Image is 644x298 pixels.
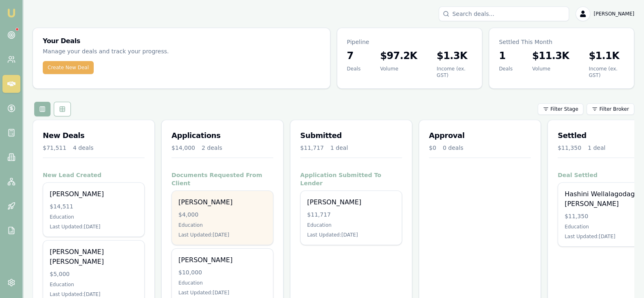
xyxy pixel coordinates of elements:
[307,222,395,228] div: Education
[43,47,251,56] p: Manage your deals and track your progress.
[307,210,395,219] div: $11,717
[550,106,578,112] span: Filter Stage
[437,49,472,62] h3: $1.3K
[587,103,634,115] button: Filter Broker
[50,214,138,220] div: Education
[429,130,531,141] h3: Approval
[589,66,624,79] div: Income (ex. GST)
[300,171,402,187] h4: Application Submitted To Lender
[50,247,138,267] div: [PERSON_NAME] [PERSON_NAME]
[599,106,629,112] span: Filter Broker
[532,66,569,72] div: Volume
[380,49,417,62] h3: $97.2K
[171,130,273,141] h3: Applications
[43,144,66,152] div: $71,511
[588,144,605,152] div: 1 deal
[347,66,361,72] div: Deals
[178,268,266,276] div: $10,000
[499,38,624,46] p: Settled This Month
[171,144,195,152] div: $14,000
[330,144,348,152] div: 1 deal
[178,289,266,296] div: Last Updated: [DATE]
[178,197,266,207] div: [PERSON_NAME]
[50,189,138,199] div: [PERSON_NAME]
[347,49,361,62] h3: 7
[50,270,138,278] div: $5,000
[499,49,513,62] h3: 1
[50,223,138,230] div: Last Updated: [DATE]
[347,38,472,46] p: Pipeline
[439,7,569,21] input: Search deals
[178,232,266,238] div: Last Updated: [DATE]
[178,222,266,228] div: Education
[307,232,395,238] div: Last Updated: [DATE]
[178,210,266,219] div: $4,000
[178,255,266,265] div: [PERSON_NAME]
[202,144,222,152] div: 2 deals
[443,144,464,152] div: 0 deals
[43,38,320,44] h3: Your Deals
[43,171,145,179] h4: New Lead Created
[43,130,145,141] h3: New Deals
[300,130,402,141] h3: Submitted
[300,144,324,152] div: $11,717
[429,144,436,152] div: $0
[7,8,16,18] img: emu-icon-u.png
[437,66,472,79] div: Income (ex. GST)
[499,66,513,72] div: Deals
[43,61,94,74] button: Create New Deal
[532,49,569,62] h3: $11.3K
[178,280,266,286] div: Education
[73,144,94,152] div: 4 deals
[589,49,624,62] h3: $1.1K
[380,66,417,72] div: Volume
[50,202,138,210] div: $14,511
[171,171,273,187] h4: Documents Requested From Client
[50,281,138,288] div: Education
[538,103,583,115] button: Filter Stage
[593,11,634,17] span: [PERSON_NAME]
[558,144,581,152] div: $11,350
[307,197,395,207] div: [PERSON_NAME]
[50,291,138,298] div: Last Updated: [DATE]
